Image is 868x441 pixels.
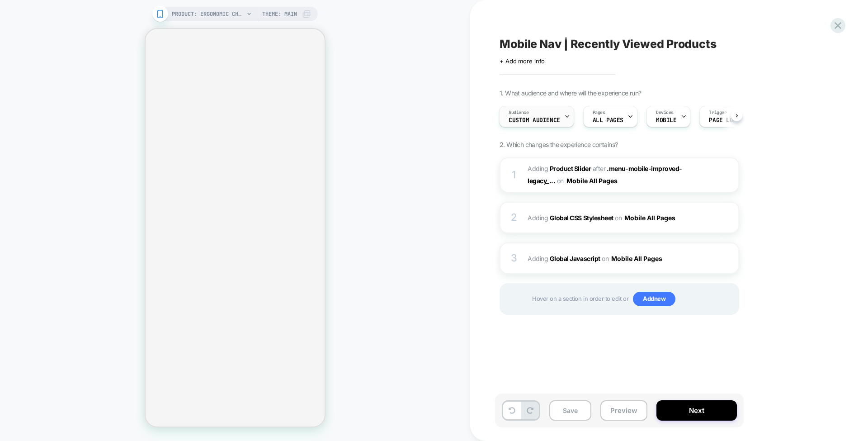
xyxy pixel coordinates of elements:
[624,211,683,224] button: Mobile All Pages
[500,141,618,148] span: 2. Which changes the experience contains?
[550,255,600,262] b: Global Javascript
[509,249,519,267] div: 3
[262,7,297,21] span: Theme: MAIN
[509,209,519,227] div: 2
[593,117,623,123] span: ALL PAGES
[509,117,560,123] span: Custom Audience
[528,252,700,265] span: Adding
[602,253,609,264] span: on
[528,211,700,224] span: Adding
[509,166,519,184] div: 1
[611,252,670,265] button: Mobile All Pages
[172,7,244,21] span: PRODUCT: Ergonomic Chair
[593,165,606,172] span: AFTER
[557,175,564,186] span: on
[500,37,717,51] span: Mobile Nav | Recently Viewed Products
[528,165,591,172] span: Adding
[550,214,613,222] b: Global CSS Stylesheet
[566,174,625,187] button: Mobile All Pages
[615,212,622,223] span: on
[532,292,734,306] span: Hover on a section in order to edit or
[709,117,740,123] span: Page Load
[500,89,641,97] span: 1. What audience and where will the experience run?
[656,117,676,123] span: MOBILE
[656,109,674,116] span: Devices
[509,109,529,116] span: Audience
[593,109,605,116] span: Pages
[656,400,737,421] button: Next
[709,109,726,116] span: Trigger
[500,57,545,65] span: + Add more info
[549,400,591,421] button: Save
[633,292,675,306] span: Add new
[600,400,647,421] button: Preview
[550,165,591,172] b: Product Slider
